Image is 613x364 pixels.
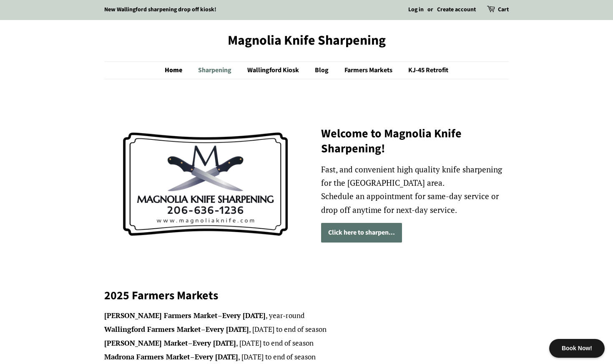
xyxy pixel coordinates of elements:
[165,62,191,79] a: Home
[427,5,433,15] li: or
[321,223,402,243] a: Click here to sharpen...
[498,5,509,15] a: Cart
[321,126,509,157] h2: Welcome to Magnolia Knife Sharpening!
[104,351,509,363] li: – , [DATE] to end of season
[408,5,424,14] a: Log in
[402,62,448,79] a: KJ-45 Retrofit
[104,337,509,349] li: – , [DATE] to end of season
[192,62,240,79] a: Sharpening
[195,352,238,361] strong: Every [DATE]
[104,311,218,320] strong: [PERSON_NAME] Farmers Market
[241,62,307,79] a: Wallingford Kiosk
[104,33,509,48] a: Magnolia Knife Sharpening
[104,324,201,334] strong: Wallingford Farmers Market
[222,311,266,320] strong: Every [DATE]
[104,352,190,361] strong: Madrona Farmers Market
[309,62,337,79] a: Blog
[321,163,509,217] p: Fast, and convenient high quality knife sharpening for the [GEOGRAPHIC_DATA] area. Schedule an ap...
[193,338,236,348] strong: Every [DATE]
[104,310,509,322] li: – , year-round
[104,338,188,348] strong: [PERSON_NAME] Market
[104,324,509,336] li: – , [DATE] to end of season
[338,62,401,79] a: Farmers Markets
[104,5,216,14] a: New Wallingford sharpening drop off kiosk!
[206,324,249,334] strong: Every [DATE]
[437,5,476,14] a: Create account
[104,288,509,303] h2: 2025 Farmers Markets
[549,339,605,358] div: Book Now!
